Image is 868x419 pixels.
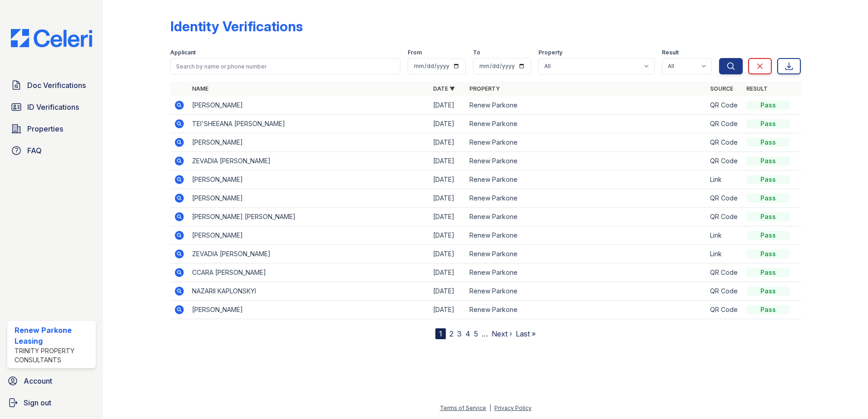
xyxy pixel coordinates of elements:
span: FAQ [27,145,42,156]
div: Renew Parkone Leasing [15,325,92,346]
label: From [408,49,422,56]
td: Renew Parkone [466,208,707,226]
div: Pass [746,175,790,184]
td: Renew Parkone [466,133,707,152]
td: [PERSON_NAME] [188,171,429,189]
a: FAQ [7,141,96,160]
span: … [482,328,488,339]
div: Pass [746,119,790,128]
label: Result [662,49,679,56]
td: Link [706,245,743,263]
a: 5 [474,329,478,338]
td: [DATE] [429,171,466,189]
span: ID Verifications [27,102,79,112]
a: Last » [516,329,536,338]
td: [DATE] [429,152,466,171]
td: [DATE] [429,245,466,263]
div: 1 [435,328,446,339]
div: Trinity Property Consultants [15,346,92,365]
td: Link [706,226,743,245]
td: QR Code [706,152,743,171]
a: Name [192,85,208,92]
td: ZEVADIA [PERSON_NAME] [188,152,429,171]
td: Renew Parkone [466,189,707,208]
a: Source [710,85,733,92]
div: Pass [746,101,790,110]
div: Pass [746,212,790,221]
a: Property [469,85,500,92]
div: Pass [746,194,790,203]
label: To [473,49,480,56]
td: [DATE] [429,263,466,282]
td: Link [706,171,743,189]
div: Pass [746,287,790,296]
td: [DATE] [429,226,466,245]
a: Sign out [4,394,99,412]
div: Identity Verifications [170,18,303,34]
td: QR Code [706,115,743,133]
a: Properties [7,120,96,138]
td: [DATE] [429,96,466,115]
a: Doc Verifications [7,76,96,94]
td: Renew Parkone [466,245,707,263]
td: QR Code [706,208,743,226]
td: Renew Parkone [466,301,707,319]
div: Pass [746,305,790,314]
span: Account [24,375,52,386]
td: [DATE] [429,189,466,208]
img: CE_Logo_Blue-a8612792a0a2168367f1c8372b55b34899dd931a85d93a1a3d3e32e68fde9ad4.png [4,29,99,47]
span: Sign out [24,397,51,408]
td: QR Code [706,263,743,282]
td: QR Code [706,301,743,319]
td: [DATE] [429,301,466,319]
a: 4 [465,329,470,338]
td: [DATE] [429,115,466,133]
a: 2 [449,329,454,338]
div: Pass [746,231,790,240]
td: ZEVADIA [PERSON_NAME] [188,245,429,263]
td: [PERSON_NAME] [188,189,429,208]
span: Doc Verifications [27,80,86,91]
td: [PERSON_NAME] [188,133,429,152]
div: | [489,404,491,411]
td: QR Code [706,96,743,115]
td: Renew Parkone [466,96,707,115]
td: QR Code [706,133,743,152]
td: CCARA [PERSON_NAME] [188,263,429,282]
a: 3 [457,329,462,338]
td: Renew Parkone [466,152,707,171]
td: Renew Parkone [466,226,707,245]
td: QR Code [706,282,743,301]
input: Search by name or phone number [170,58,400,74]
td: [DATE] [429,133,466,152]
td: [PERSON_NAME] [188,301,429,319]
div: Pass [746,268,790,277]
a: Date ▼ [433,85,455,92]
a: Privacy Policy [494,404,532,411]
td: [PERSON_NAME] [188,226,429,245]
td: [DATE] [429,208,466,226]
div: Pass [746,156,790,166]
td: Renew Parkone [466,115,707,133]
td: Renew Parkone [466,171,707,189]
div: Pass [746,138,790,147]
a: Account [4,372,99,390]
td: [PERSON_NAME] [PERSON_NAME] [188,208,429,226]
td: Renew Parkone [466,263,707,282]
td: QR Code [706,189,743,208]
a: Next › [492,329,512,338]
label: Property [538,49,562,56]
span: Properties [27,123,63,134]
a: ID Verifications [7,98,96,116]
div: Pass [746,249,790,258]
td: TEI'SHEEANA [PERSON_NAME] [188,115,429,133]
label: Applicant [170,49,196,56]
td: NAZARII KAPLONSKYI [188,282,429,301]
a: Terms of Service [440,404,486,411]
td: [DATE] [429,282,466,301]
td: [PERSON_NAME] [188,96,429,115]
td: Renew Parkone [466,282,707,301]
a: Result [746,85,768,92]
